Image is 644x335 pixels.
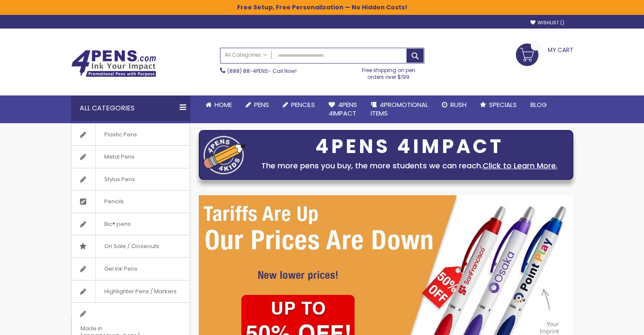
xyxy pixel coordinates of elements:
span: Blog [530,100,547,109]
span: Specials [489,100,517,109]
a: Stylus Pens [72,168,190,191]
span: Gel Ink Pens [95,258,146,280]
a: Specials [473,95,524,114]
img: 4Pens Custom Pens and Promotional Products [71,50,156,77]
a: Home [199,95,239,114]
span: Plastic Pens [95,124,146,146]
a: Pencils [72,191,190,213]
span: All Categories [225,52,267,58]
img: four_pen_logo.png [203,136,246,174]
div: 4PENS 4IMPACT [250,138,569,156]
div: All Categories [71,95,190,121]
a: Pens [239,95,276,114]
a: Gel Ink Pens [72,258,190,280]
a: Plastic Pens [72,124,190,146]
span: Home [215,100,232,109]
a: Blog [524,95,554,114]
span: Pens [254,100,269,109]
span: Metal Pens [95,146,143,168]
span: Pencils [95,191,132,213]
a: Highlighter Pens / Markers [72,280,190,303]
a: On Sale / Closeouts [72,235,190,257]
span: Pencils [291,100,315,109]
span: Stylus Pens [95,168,143,191]
span: 4Pens 4impact [329,100,357,118]
span: On Sale / Closeouts [95,235,168,257]
a: (888) 88-4PENS [227,67,268,75]
span: Rush [450,100,467,109]
span: Bic® pens [95,213,139,235]
a: Pencils [276,95,322,114]
span: Highlighter Pens / Markers [95,280,185,303]
a: Metal Pens [72,146,190,168]
a: 4PROMOTIONALITEMS [364,95,435,123]
a: 4Pens4impact [322,95,364,123]
a: Wishlist [530,20,564,26]
a: Rush [435,95,473,114]
span: - Call Now! [227,67,297,75]
a: All Categories [220,48,272,62]
a: Click to Learn More. [483,160,558,171]
div: The more pens you buy, the more students we can reach. [250,160,569,172]
div: Free shipping on pen orders over $199 [353,64,424,81]
a: Bic® pens [72,213,190,235]
span: 4PROMOTIONAL ITEMS [371,100,428,118]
